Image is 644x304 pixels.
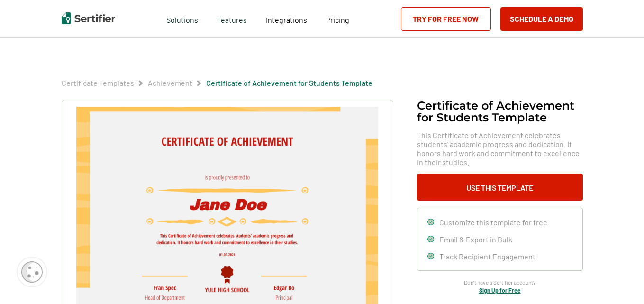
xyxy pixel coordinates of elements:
[401,7,491,31] a: Try for Free Now
[417,100,583,123] h1: Certificate of Achievement for Students Template
[21,261,43,283] img: Cookie Popup Icon
[326,13,349,25] a: Pricing
[500,7,583,31] button: Schedule a Demo
[206,78,372,88] span: Certificate of Achievement for Students Template
[266,13,307,25] a: Integrations
[206,78,372,87] a: Certificate of Achievement for Students Template
[464,278,536,287] span: Don’t have a Sertifier account?
[62,78,134,88] span: Certificate Templates
[439,235,512,244] span: Email & Export in Bulk
[62,78,134,87] a: Certificate Templates
[62,78,372,88] div: Breadcrumb
[217,13,247,25] span: Features
[417,130,583,166] span: This Certificate of Achievement celebrates students’ academic progress and dedication. It honors ...
[479,287,521,294] a: Sign Up for Free
[326,15,349,24] span: Pricing
[166,13,198,25] span: Solutions
[62,12,115,24] img: Sertifier | Digital Credentialing Platform
[439,252,535,261] span: Track Recipient Engagement
[597,258,644,304] iframe: Chat Widget
[148,78,192,87] a: Achievement
[148,78,192,88] span: Achievement
[439,218,547,227] span: Customize this template for free
[417,174,583,201] button: Use This Template
[266,15,307,24] span: Integrations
